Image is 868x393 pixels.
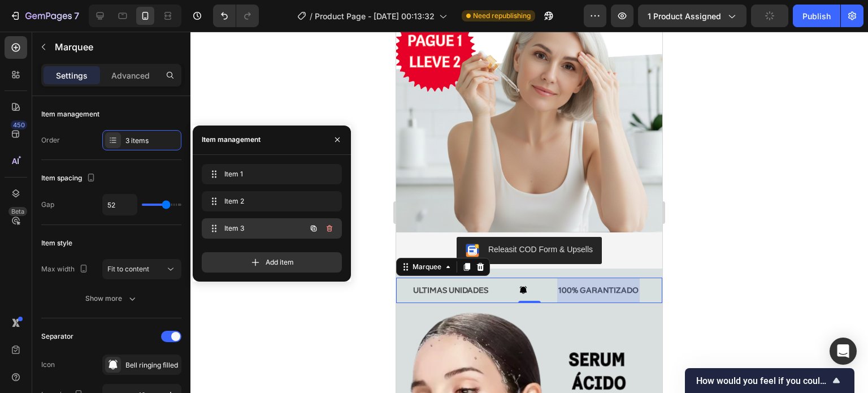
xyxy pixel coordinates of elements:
[648,10,721,22] span: 1 product assigned
[696,374,843,387] button: Show survey - How would you feel if you could no longer use GemPages?
[11,120,27,129] div: 450
[55,40,177,54] p: Marquee
[41,238,72,248] div: Item style
[5,5,84,27] button: 7
[41,288,181,309] button: Show more
[224,223,288,234] span: Item 3
[41,360,55,370] div: Icon
[56,70,88,81] p: Settings
[125,136,179,146] div: 3 items
[41,135,60,145] div: Order
[41,331,73,342] div: Separator
[473,11,531,21] span: Need republishing
[224,196,315,206] span: Item 2
[41,200,54,210] div: Gap
[224,169,315,179] span: Item 1
[111,70,150,81] p: Advanced
[696,375,830,386] span: How would you feel if you could no longer use GemPages?
[41,109,99,119] div: Item management
[830,338,857,365] div: Open Intercom Messenger
[396,32,662,393] iframe: Design area
[638,5,747,27] button: 1 product assigned
[41,262,90,277] div: Max width
[103,195,137,215] input: Auto
[107,265,149,273] span: Fit to content
[85,293,138,304] div: Show more
[315,10,435,22] span: Product Page - [DATE] 00:13:32
[266,257,294,267] span: Add item
[213,5,259,27] div: Undo/Redo
[8,207,27,216] div: Beta
[310,10,313,22] span: /
[125,360,179,370] div: Bell ringing filled
[74,9,79,23] p: 7
[102,259,181,279] button: Fit to content
[793,5,840,27] button: Publish
[41,171,98,186] div: Item spacing
[802,10,831,22] div: Publish
[202,135,261,145] div: Item management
